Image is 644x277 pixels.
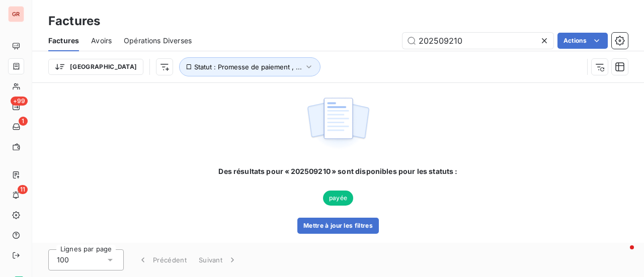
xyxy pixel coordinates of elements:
[57,255,69,265] span: 100
[48,59,143,75] button: [GEOGRAPHIC_DATA]
[610,243,634,267] iframe: Intercom live chat
[193,249,244,270] button: Suivant
[179,57,320,76] button: Statut : Promesse de paiement , ...
[297,218,379,234] button: Mettre à jour les filtres
[403,33,553,49] input: Rechercher
[557,33,608,49] button: Actions
[19,117,28,126] span: 1
[124,36,192,46] span: Opérations Diverses
[132,249,193,270] button: Précédent
[8,6,24,22] div: GR
[18,185,28,194] span: 11
[48,36,79,46] span: Factures
[91,36,112,46] span: Avoirs
[194,63,302,71] span: Statut : Promesse de paiement , ...
[11,97,28,106] span: +99
[218,166,457,176] span: Des résultats pour « 202509210 » sont disponibles pour les statuts :
[323,191,353,206] span: payée
[48,12,100,30] h3: Factures
[306,92,370,154] img: empty state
